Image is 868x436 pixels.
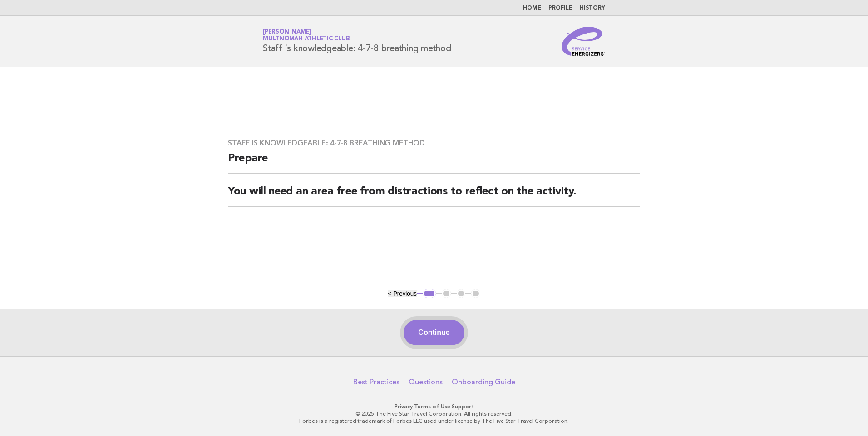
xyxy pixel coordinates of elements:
[156,410,712,417] p: © 2025 The Five Star Travel Corporation. All rights reserved.
[228,184,640,207] h2: You will need an area free from distractions to reflect on the activity.
[263,29,451,53] h1: Staff is knowledgeable: 4-7-8 breathing method
[409,378,443,387] a: Questions
[562,27,605,56] img: Service Energizers
[228,151,640,174] h2: Prepare
[263,36,350,42] span: Multnomah Athletic Club
[404,320,464,345] button: Continue
[156,417,712,425] p: Forbes is a registered trademark of Forbes LLC used under license by The Five Star Travel Corpora...
[228,139,640,148] h3: Staff is knowledgeable: 4-7-8 breathing method
[452,403,474,410] a: Support
[414,403,450,410] a: Terms of Use
[548,5,572,11] a: Profile
[263,29,350,42] a: [PERSON_NAME]Multnomah Athletic Club
[156,403,712,410] p: · ·
[580,5,605,11] a: History
[423,289,436,298] button: 1
[388,290,416,297] button: < Previous
[452,378,515,387] a: Onboarding Guide
[395,403,413,410] a: Privacy
[523,5,541,11] a: Home
[353,378,399,387] a: Best Practices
